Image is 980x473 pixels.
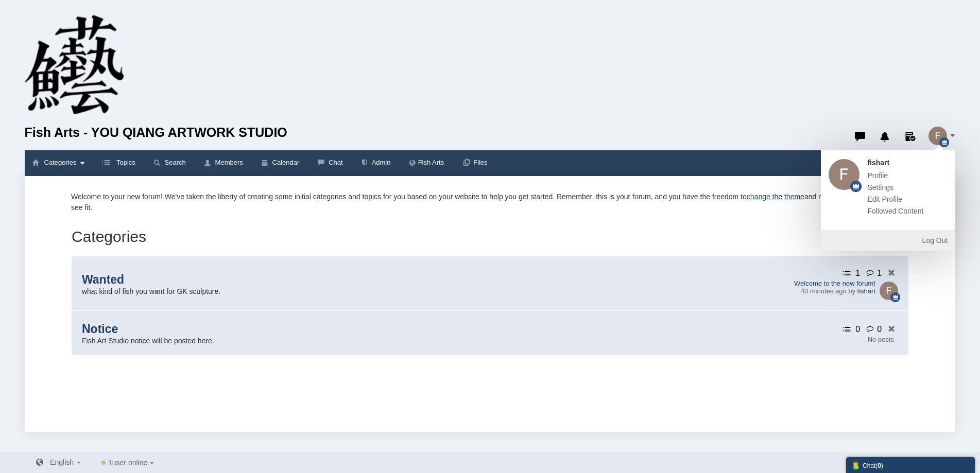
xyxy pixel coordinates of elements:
a: Profile [859,170,896,181]
span: Profile [867,171,888,180]
a: Fish Arts - YOU QIANG ARTWORK STUDIO [25,59,838,145]
a: Edit Profile [859,194,910,204]
div: Chat [851,460,970,470]
a: fishart [857,287,875,295]
a: Categories [25,150,92,175]
a: Welcome to the new forum! [794,279,875,287]
span: user online [112,459,148,467]
span: 0 [855,325,860,334]
a: Calendar [253,150,307,176]
a: Followed Content [859,206,931,216]
span: Search [165,159,186,166]
a: Topics [92,150,143,176]
a: Log Out [821,230,955,251]
span: Admin [372,159,391,166]
a: Notice [82,322,118,336]
div: Welcome to your new forum! We've taken the liberty of creating some initial categories and topics... [71,191,909,213]
span: Chat [329,159,342,166]
a: Fish Arts [400,150,452,176]
strong: fishart [859,159,945,166]
time: 40 minutes ago [801,287,847,295]
span: 1 [855,269,860,278]
span: Fish Arts [418,159,444,166]
a: Categories [71,229,147,245]
a: Wanted [82,273,124,286]
img: jRFZd32RkAAAAASUVORK5CYII= [929,127,947,145]
a: Search [145,150,194,176]
img: jRFZd32RkAAAAASUVORK5CYII= [829,159,859,190]
span: Calendar [272,159,300,166]
img: jRFZd32RkAAAAASUVORK5CYII= [880,282,898,300]
span: Files [473,159,487,166]
strong: 0 [878,462,881,469]
a: Chat [309,150,350,176]
span: English [50,458,74,466]
span: Members [215,159,243,166]
a: Members [196,150,251,176]
span: 0 [877,325,882,334]
span: Fish Arts - YOU QIANG ARTWORK STUDIO [25,119,838,145]
span: 1 [877,269,882,278]
a: Files [454,150,495,176]
a: Settings [859,182,901,192]
span: ( ) [875,462,883,469]
img: cropped-logo-1.png [25,15,124,119]
a: change the theme [747,192,804,201]
span: Topics [116,159,135,166]
a: Admin [352,150,398,176]
a: 1 [101,459,154,467]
